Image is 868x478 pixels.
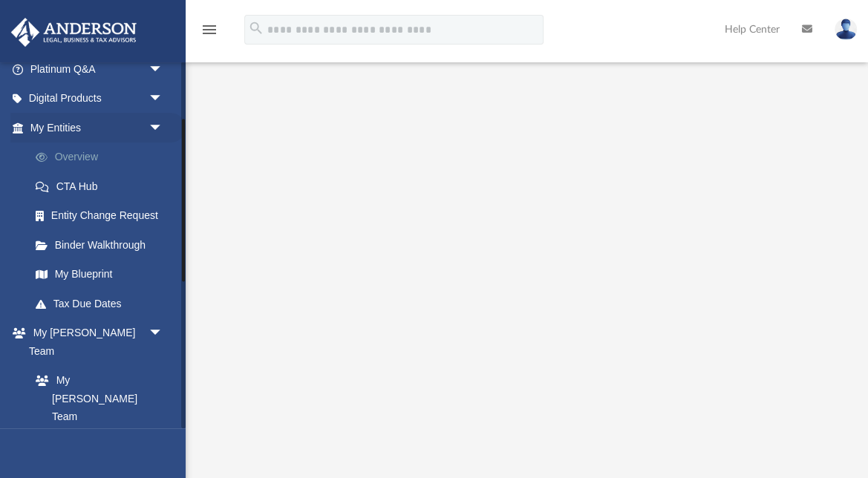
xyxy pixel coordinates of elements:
[21,366,171,432] a: My [PERSON_NAME] Team
[7,18,141,47] img: Anderson Advisors Platinum Portal
[149,54,178,85] span: arrow_drop_down
[835,19,857,40] img: User Pic
[248,20,264,36] i: search
[10,318,178,366] a: My [PERSON_NAME] Teamarrow_drop_down
[21,171,186,201] a: CTA Hub
[21,260,178,289] a: My Blueprint
[10,84,186,114] a: Digital Productsarrow_drop_down
[200,21,218,39] i: menu
[200,28,218,39] a: menu
[149,113,178,143] span: arrow_drop_down
[21,201,186,231] a: Entity Change Request
[21,143,186,172] a: Overview
[21,289,186,318] a: Tax Due Dates
[21,230,186,260] a: Binder Walkthrough
[10,113,186,143] a: My Entitiesarrow_drop_down
[149,318,178,349] span: arrow_drop_down
[10,54,186,84] a: Platinum Q&Aarrow_drop_down
[149,84,178,114] span: arrow_drop_down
